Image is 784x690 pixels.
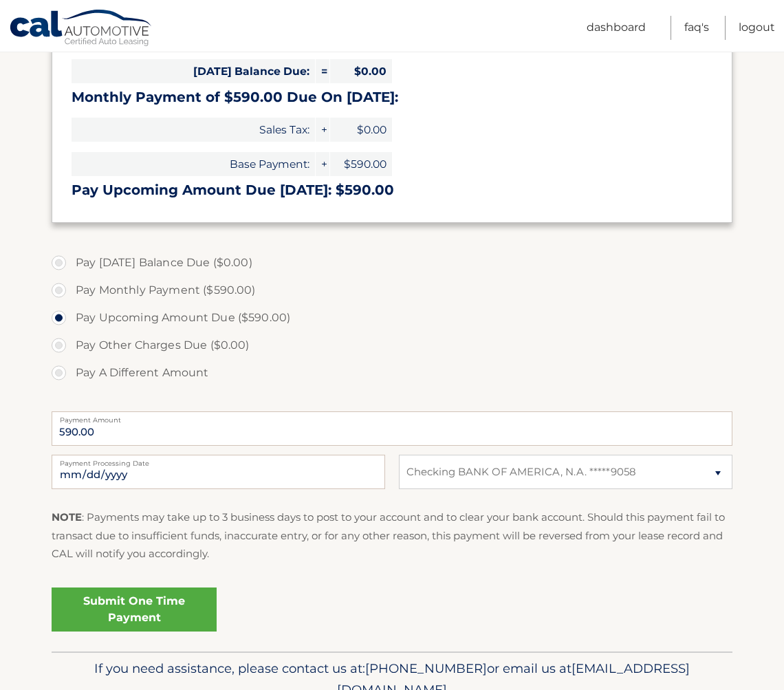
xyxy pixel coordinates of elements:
[72,182,712,199] h3: Pay Upcoming Amount Due [DATE]: $590.00
[52,411,732,446] input: Payment Amount
[52,455,385,489] input: Payment Date
[52,359,732,387] label: Pay A Different Amount
[9,9,153,49] a: Cal Automotive
[316,152,329,176] span: +
[52,508,732,563] p: : Payments may take up to 3 business days to post to your account and to clear your bank account....
[52,277,732,304] label: Pay Monthly Payment ($590.00)
[52,587,217,632] a: Submit One Time Payment
[52,332,732,359] label: Pay Other Charges Due ($0.00)
[52,510,82,524] strong: NOTE
[72,89,712,106] h3: Monthly Payment of $590.00 Due On [DATE]:
[52,411,732,422] label: Payment Amount
[316,59,329,83] span: =
[72,59,315,83] span: [DATE] Balance Due:
[739,16,775,40] a: Logout
[52,249,732,277] label: Pay [DATE] Balance Due ($0.00)
[330,118,392,142] span: $0.00
[330,59,392,83] span: $0.00
[72,152,315,176] span: Base Payment:
[587,16,646,40] a: Dashboard
[52,455,385,466] label: Payment Processing Date
[684,16,709,40] a: FAQ's
[52,304,732,332] label: Pay Upcoming Amount Due ($590.00)
[72,118,315,142] span: Sales Tax:
[316,118,329,142] span: +
[365,660,487,676] span: [PHONE_NUMBER]
[330,152,392,176] span: $590.00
